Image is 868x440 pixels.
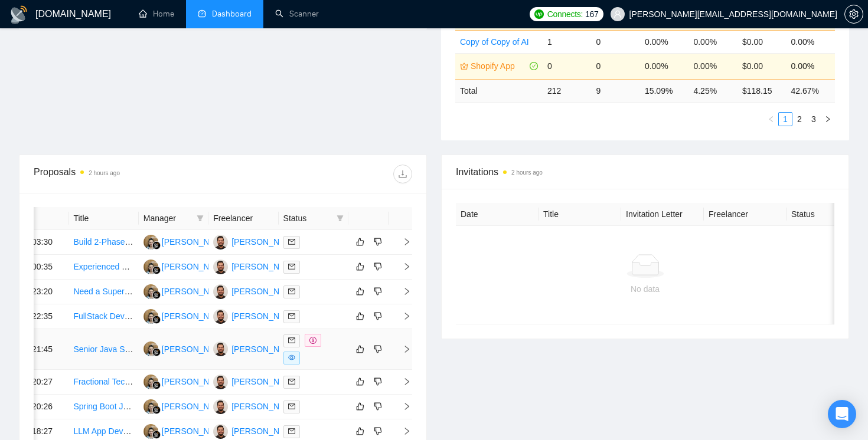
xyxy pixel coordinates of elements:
[356,262,364,271] span: like
[374,262,382,271] span: dislike
[778,112,792,126] li: 1
[591,79,640,102] td: 9
[152,381,161,389] img: gigradar-bm.png
[73,344,203,354] a: Senior Java Spring Boot Developer
[288,354,295,361] span: eye
[143,311,230,320] a: ES[PERSON_NAME]
[231,400,299,413] div: [PERSON_NAME]
[640,79,689,102] td: 15.09 %
[614,10,622,18] span: user
[591,53,640,79] td: 0
[231,343,299,356] div: [PERSON_NAME]
[511,169,543,176] time: 2 hours ago
[371,399,385,413] button: dislike
[640,30,689,53] td: 0.00%
[845,9,863,19] span: setting
[371,342,385,356] button: dislike
[738,79,787,102] td: $ 118.15
[288,238,295,245] span: mail
[9,5,28,24] img: logo
[374,311,382,321] span: dislike
[353,399,367,413] button: like
[356,426,364,436] span: like
[213,284,228,299] img: AA
[213,311,299,320] a: AA[PERSON_NAME]
[89,170,120,176] time: 2 hours ago
[543,53,592,79] td: 0
[162,285,230,298] div: [PERSON_NAME]
[394,169,412,179] span: download
[213,261,299,271] a: AA[PERSON_NAME]
[213,260,228,274] img: AA
[231,235,299,248] div: [PERSON_NAME]
[139,207,208,230] th: Manager
[162,375,230,388] div: [PERSON_NAME]
[73,237,330,247] a: Build 2-Phase SaaS Tool (Email → SMS Summaries) using n8n + GUI
[152,406,161,414] img: gigradar-bm.png
[821,112,835,126] li: Next Page
[371,260,385,274] button: dislike
[547,8,583,21] span: Connects:
[371,309,385,323] button: dislike
[231,285,299,298] div: [PERSON_NAME]
[591,30,640,53] td: 0
[231,310,299,323] div: [PERSON_NAME]
[374,344,382,354] span: dislike
[371,235,385,249] button: dislike
[68,255,138,280] td: Experienced Full Stack Engineer
[143,342,158,356] img: ES
[688,53,738,79] td: 0.00%
[793,113,806,126] a: 2
[162,260,230,273] div: [PERSON_NAME]
[353,424,367,438] button: like
[585,8,598,21] span: 167
[208,207,278,230] th: Freelancer
[786,53,835,79] td: 0.00%
[393,427,411,435] span: right
[456,165,834,179] span: Invitations
[456,203,539,226] th: Date
[374,237,382,247] span: dislike
[828,400,856,428] div: Open Intercom Messenger
[621,203,704,226] th: Invitation Letter
[356,237,364,247] span: like
[143,376,230,386] a: ES[PERSON_NAME]
[152,348,161,356] img: gigradar-bm.png
[764,112,778,126] li: Previous Page
[73,311,201,321] a: FullStack Developer NodeJs React
[73,262,193,271] a: Experienced Full Stack Engineer
[213,426,299,435] a: AA[PERSON_NAME]
[143,344,230,353] a: ES[PERSON_NAME]
[764,112,778,126] button: left
[143,237,230,246] a: ES[PERSON_NAME]
[213,376,299,386] a: AA[PERSON_NAME]
[275,9,319,19] a: searchScanner
[73,426,157,436] a: LLM App Development
[353,375,367,389] button: like
[807,112,821,126] li: 3
[139,9,174,19] a: homeHome
[213,235,228,249] img: AA
[353,260,367,274] button: like
[371,424,385,438] button: dislike
[356,402,364,411] span: like
[213,399,228,414] img: AA
[288,337,295,344] span: mail
[152,316,161,324] img: gigradar-bm.png
[152,241,161,249] img: gigradar-bm.png
[162,343,230,356] div: [PERSON_NAME]
[68,280,138,304] td: Need a Super Creative Full-Stack Developer for a Modern SaaS MVP
[460,62,468,70] span: crown
[152,266,161,274] img: gigradar-bm.png
[824,116,831,123] span: right
[640,53,689,79] td: 0.00%
[197,215,204,222] span: filter
[143,375,158,389] img: ES
[688,79,738,102] td: 4.25 %
[393,238,411,246] span: right
[786,79,835,102] td: 42.67 %
[460,37,529,47] a: Copy of Copy of AI
[374,287,382,296] span: dislike
[162,310,230,323] div: [PERSON_NAME]
[844,5,863,24] button: setting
